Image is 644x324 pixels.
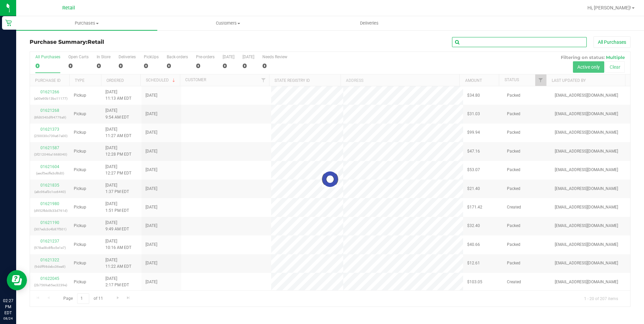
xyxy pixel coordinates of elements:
[5,20,12,26] inline-svg: Retail
[3,298,13,316] p: 02:27 PM EDT
[157,16,298,30] a: Customers
[452,37,587,47] input: Search Purchase ID, Original ID, State Registry ID or Customer Name...
[30,39,230,45] h3: Purchase Summary:
[299,16,440,30] a: Deliveries
[587,5,631,10] span: Hi, [PERSON_NAME]!
[158,20,298,26] span: Customers
[351,20,388,26] span: Deliveries
[62,5,75,11] span: Retail
[7,270,27,290] iframe: Resource center
[3,316,13,321] p: 08/24
[593,36,631,48] button: All Purchases
[16,20,157,26] span: Purchases
[16,16,157,30] a: Purchases
[88,39,104,45] span: Retail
